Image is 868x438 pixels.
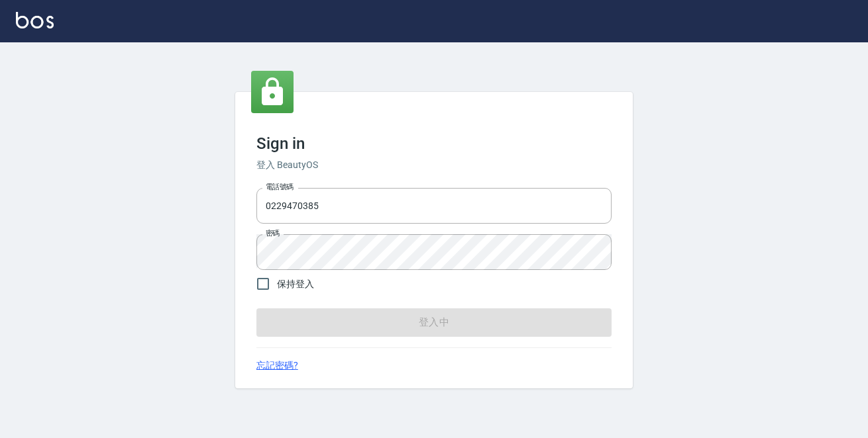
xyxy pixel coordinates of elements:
[256,158,612,172] h6: 登入 BeautyOS
[266,228,280,238] label: 密碼
[16,12,54,28] img: Logo
[266,182,294,192] label: 電話號碼
[277,277,314,291] span: 保持登入
[256,359,298,372] a: 忘記密碼?
[256,134,612,153] h3: Sign in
